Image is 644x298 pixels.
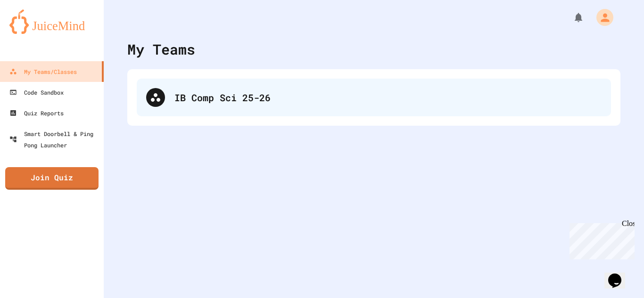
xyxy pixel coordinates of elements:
a: Join Quiz [5,167,99,190]
div: Code Sandbox [9,87,64,98]
div: IB Comp Sci 25-26 [137,79,611,116]
iframe: chat widget [604,260,635,289]
div: Smart Doorbell & Ping Pong Launcher [9,128,100,151]
div: Quiz Reports [9,107,64,119]
div: My Teams/Classes [9,66,77,77]
div: Chat with us now!Close [4,4,65,60]
div: My Teams [127,39,195,60]
div: My Notifications [555,9,586,25]
iframe: chat widget [566,219,635,259]
img: logo-orange.svg [9,9,94,34]
div: My Account [586,7,616,28]
div: IB Comp Sci 25-26 [174,90,602,105]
